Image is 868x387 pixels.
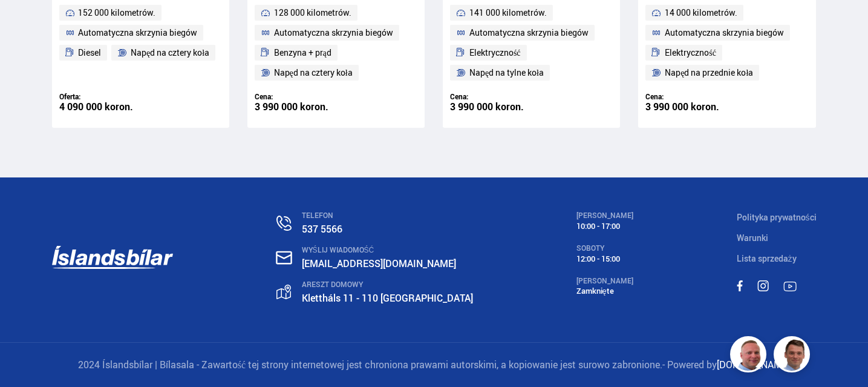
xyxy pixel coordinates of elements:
font: 14 000 kilometrów. [665,7,737,18]
a: [DOMAIN_NAME] [717,358,790,371]
a: Warunki [737,232,768,243]
a: Klettháls 11 - 110 [GEOGRAPHIC_DATA] [302,291,473,305]
img: nHj8e-n-aHgjukTg.svg [276,251,292,265]
font: Diesel [78,47,101,58]
font: SOBOTY [576,243,604,253]
a: Polityka prywatności [737,211,817,223]
font: Automatyczna skrzynia biegów [78,27,197,38]
font: Cena: [255,91,273,101]
font: WYŚLIJ WIADOMOŚĆ [302,245,374,254]
font: Automatyczna skrzynia biegów [274,27,393,38]
img: FbJEzSuNWCJXmdc-.webp [775,338,812,374]
font: [PERSON_NAME] [576,210,633,220]
font: Napęd na cztery koła [131,47,209,58]
font: TELEFON [302,210,333,220]
font: Napęd na przednie koła [665,67,753,78]
font: Elektryczność [469,47,521,58]
font: 4 090 000 koron. [59,100,133,113]
font: ARESZT DOMOWY [302,279,363,289]
a: [EMAIL_ADDRESS][DOMAIN_NAME] [302,257,456,270]
font: - Powered by [662,358,717,371]
font: Cena: [645,91,664,101]
font: 3 990 000 koron. [255,100,328,113]
button: Otwórz interfejs czatu LiveChat [10,5,46,41]
font: Zamknięte [576,285,614,296]
font: Cena: [450,91,468,101]
font: Napęd na cztery koła [274,67,353,78]
font: Benzyna + prąd [274,47,331,58]
font: Automatyczna skrzynia biegów [665,27,784,38]
font: 141 000 kilometrów. [469,7,547,18]
font: 128 000 kilometrów. [274,7,351,18]
font: Oferta: [59,91,80,101]
font: Elektryczność [665,47,716,58]
img: MACT0LfU9bBTv6h5.svg [757,280,769,291]
font: 2024 Íslandsbílar | Bílasala - Zawartość tej strony internetowej jest chroniona prawami autorskim... [78,358,662,371]
img: TPE2foN3MBv8dG_-.svg [783,282,797,291]
font: 10:00 - 17:00 [576,220,620,231]
img: sWpC3iNHV7nfMC_m.svg [737,280,743,291]
font: Automatyczna skrzynia biegów [469,27,589,38]
a: 537 5566 [302,222,342,236]
font: Napęd na tylne koła [469,67,544,78]
font: 3 990 000 koron. [645,100,719,113]
img: siFngHWaQ9KaOqBr.png [732,338,768,374]
a: Lista sprzedaży [737,253,797,264]
font: 152 000 kilometrów. [78,7,155,18]
font: 12:00 - 15:00 [576,253,620,264]
img: n0V2lOsqF3l1V2iz.svg [276,216,292,231]
font: 3 990 000 koron. [450,100,524,113]
img: gp4YpyYFnEr45R34.svg [276,285,291,300]
font: [PERSON_NAME] [576,276,633,285]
